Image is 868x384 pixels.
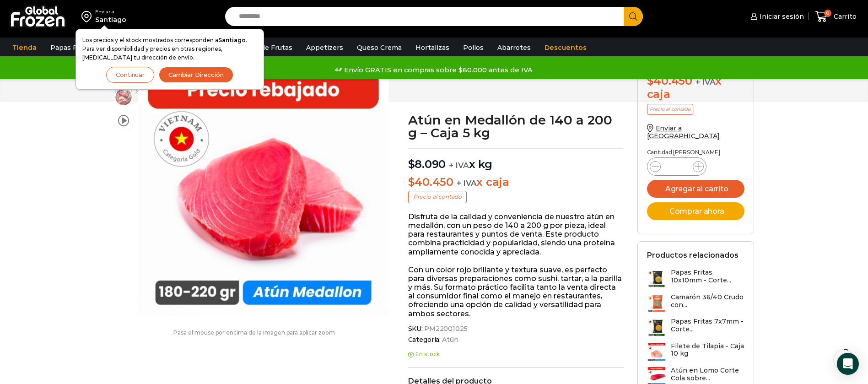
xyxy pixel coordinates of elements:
p: x caja [408,176,624,189]
div: x caja [647,75,745,101]
a: 0 Carrito [813,6,859,27]
a: Iniciar sesión [748,7,804,26]
button: Cambiar Dirección [159,67,233,83]
h3: Camarón 36/40 Crudo con... [671,293,745,309]
button: Search button [624,7,643,26]
h1: Atún en Medallón de 140 a 200 g – Caja 5 kg [408,114,624,139]
button: Continuar [106,67,154,83]
a: Descuentos [540,39,591,56]
span: SKU: [408,325,624,333]
a: Atún [441,336,458,344]
span: Iniciar sesión [757,12,804,21]
div: Enviar a [95,9,126,15]
button: Comprar ahora [647,202,745,220]
a: Pulpa de Frutas [235,39,297,56]
span: Carrito [831,12,857,21]
span: $ [408,157,415,171]
p: Cantidad [PERSON_NAME] [647,149,745,156]
div: Open Intercom Messenger [837,353,859,375]
p: x kg [408,148,624,171]
a: Camarón 36/40 Crudo con... [647,293,745,313]
bdi: 40.450 [408,175,453,189]
a: Appetizers [302,39,348,56]
a: Enviar a [GEOGRAPHIC_DATA] [647,124,720,140]
img: address-field-icon.svg [81,9,95,24]
a: Papas Fritas [46,39,97,56]
strong: Santiago [218,37,246,43]
h2: Productos relacionados [647,251,739,260]
input: Product quantity [668,160,685,173]
bdi: 8.090 [408,157,446,171]
span: Categoría: [408,336,624,344]
p: Con un color rojo brillante y textura suave, es perfecto para diversas preparaciones como sushi, ... [408,265,624,318]
span: + IVA [449,161,469,170]
p: Los precios y el stock mostrados corresponden a . Para ver disponibilidad y precios en otras regi... [82,36,257,62]
a: Abarrotes [493,39,535,56]
a: Queso Crema [352,39,406,56]
p: En stock [408,351,624,357]
a: Pollos [458,39,488,56]
span: foto plato atun [114,88,133,106]
a: Tienda [8,39,41,56]
bdi: 40.450 [647,74,692,87]
span: + IVA [695,77,716,87]
a: Papas Fritas 7x7mm - Corte... [647,318,745,337]
h3: Filete de Tilapia - Caja 10 kg [671,342,745,358]
p: Precio al contado [647,104,693,115]
div: Santiago [95,15,126,24]
p: Disfruta de la calidad y conveniencia de nuestro atún en medallón, con un peso de 140 a 200 g por... [408,212,624,256]
h3: Papas Fritas 10x10mm - Corte... [671,269,745,284]
span: $ [408,175,415,189]
button: Agregar al carrito [647,180,745,198]
p: Pasa el mouse por encima de la imagen para aplicar zoom [114,330,394,336]
a: Filete de Tilapia - Caja 10 kg [647,342,745,362]
span: $ [647,74,654,87]
span: + IVA [457,178,477,188]
span: 0 [824,10,831,17]
p: Precio al contado [408,191,467,203]
a: Papas Fritas 10x10mm - Corte... [647,269,745,288]
span: PM22001025 [423,325,468,333]
a: Hortalizas [411,39,454,56]
h3: Papas Fritas 7x7mm - Corte... [671,318,745,333]
h3: Atún en Lomo Corte Cola sobre... [671,367,745,382]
